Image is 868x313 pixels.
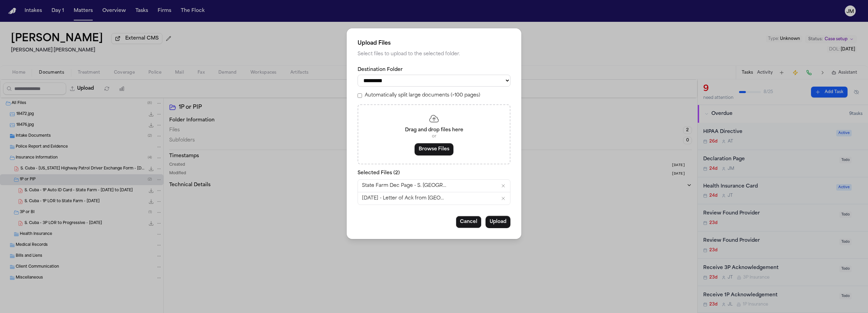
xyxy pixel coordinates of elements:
label: Automatically split large documents (>100 pages) [365,92,480,99]
p: or [366,134,502,139]
button: Remove 2025.09.03 - Letter of Ack from State Farm - S. Cuba.pdf [501,196,506,201]
span: State Farm Dec Page - S. [GEOGRAPHIC_DATA]pdf [362,182,447,189]
p: Selected Files ( 2 ) [358,170,510,177]
button: Upload [486,216,510,228]
button: Cancel [456,216,481,228]
h2: Upload Files [358,39,510,47]
span: [DATE] - Letter of Ack from [GEOGRAPHIC_DATA] - S. [GEOGRAPHIC_DATA]pdf [362,195,447,202]
button: Remove State Farm Dec Page - S. Cuba.pdf [501,183,506,189]
button: Browse Files [415,143,453,155]
label: Destination Folder [358,66,510,73]
p: Drag and drop files here [366,127,502,134]
p: Select files to upload to the selected folder. [358,50,510,58]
